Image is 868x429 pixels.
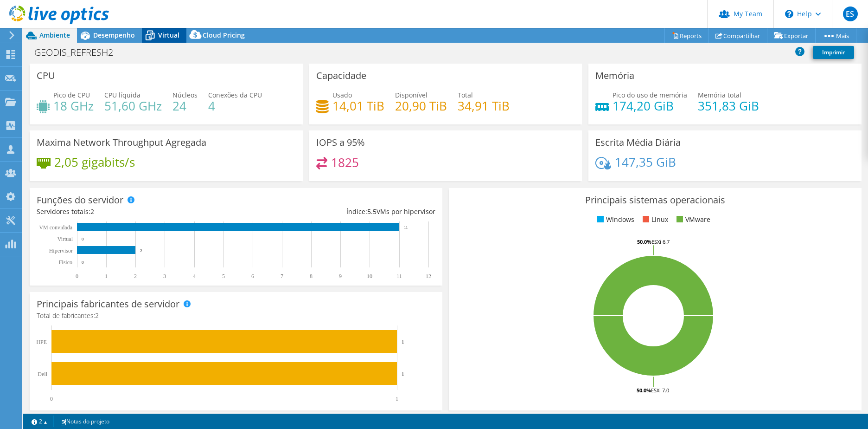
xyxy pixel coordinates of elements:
[310,273,313,279] text: 8
[456,195,855,205] h3: Principais sistemas operacionais
[458,91,473,99] span: Total
[815,28,856,43] a: Mais
[281,273,283,279] text: 7
[104,101,162,111] h4: 51,60 GHz
[208,101,262,111] h4: 4
[595,137,681,148] h3: Escrita Média Diária
[193,273,196,279] text: 4
[54,157,135,167] h4: 2,05 gigabits/s
[664,28,709,43] a: Reports
[404,225,408,230] text: 11
[134,273,137,279] text: 2
[332,91,352,99] span: Usado
[402,339,404,344] text: 1
[53,101,94,111] h4: 18 GHz
[316,137,365,148] h3: IOPS a 95%
[785,10,793,18] svg: \n
[25,416,54,427] a: 2
[251,273,254,279] text: 6
[76,273,78,279] text: 0
[637,387,651,394] tspan: 50.0%
[38,371,47,377] text: Dell
[172,91,198,99] span: Núcleos
[615,157,676,167] h4: 147,35 GiB
[222,273,225,279] text: 5
[163,273,166,279] text: 3
[82,237,84,241] text: 0
[813,46,854,59] a: Imprimir
[39,31,70,39] span: Ambiente
[396,273,402,279] text: 11
[36,339,47,345] text: HPE
[37,195,123,205] h3: Funções do servidor
[37,311,435,321] h4: Total de fabricantes:
[367,207,377,216] span: 5.5
[395,91,428,99] span: Disponível
[339,273,342,279] text: 9
[49,247,73,254] text: Hipervisor
[595,214,634,225] li: Windows
[104,91,140,99] span: CPU líquida
[236,207,435,217] div: Índice: VMs por hipervisor
[698,101,759,111] h4: 351,83 GiB
[396,396,398,402] text: 1
[37,137,206,148] h3: Maxima Network Throughput Agregada
[208,91,262,99] span: Conexões da CPU
[331,157,359,168] h4: 1825
[39,224,72,231] text: VM convidada
[93,31,135,39] span: Desempenho
[767,28,816,43] a: Exportar
[53,416,116,427] a: Notas do projeto
[651,387,669,394] tspan: ESXi 7.0
[172,101,198,111] h4: 24
[95,311,99,320] span: 2
[59,259,72,266] tspan: Físico
[637,238,651,245] tspan: 50.0%
[843,6,858,21] span: ES
[140,248,142,253] text: 2
[316,71,366,81] h3: Capacidade
[82,260,84,265] text: 0
[105,273,108,279] text: 1
[613,101,687,111] h4: 174,20 GiB
[158,31,179,39] span: Virtual
[203,31,245,39] span: Cloud Pricing
[57,236,73,242] text: Virtual
[332,101,384,111] h4: 14,01 TiB
[37,71,55,81] h3: CPU
[37,299,179,309] h3: Principais fabricantes de servidor
[53,91,90,99] span: Pico de CPU
[90,207,94,216] span: 2
[50,396,53,402] text: 0
[698,91,741,99] span: Memória total
[426,273,431,279] text: 12
[613,91,687,99] span: Pico do uso de memória
[402,371,404,377] text: 1
[640,214,668,225] li: Linux
[595,71,634,81] h3: Memória
[458,101,510,111] h4: 34,91 TiB
[37,207,236,217] div: Servidores totais:
[708,28,767,43] a: Compartilhar
[30,47,128,58] h1: GEODIS_REFRESH2
[674,214,710,225] li: VMware
[367,273,372,279] text: 10
[395,101,447,111] h4: 20,90 TiB
[651,238,670,245] tspan: ESXi 6.7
